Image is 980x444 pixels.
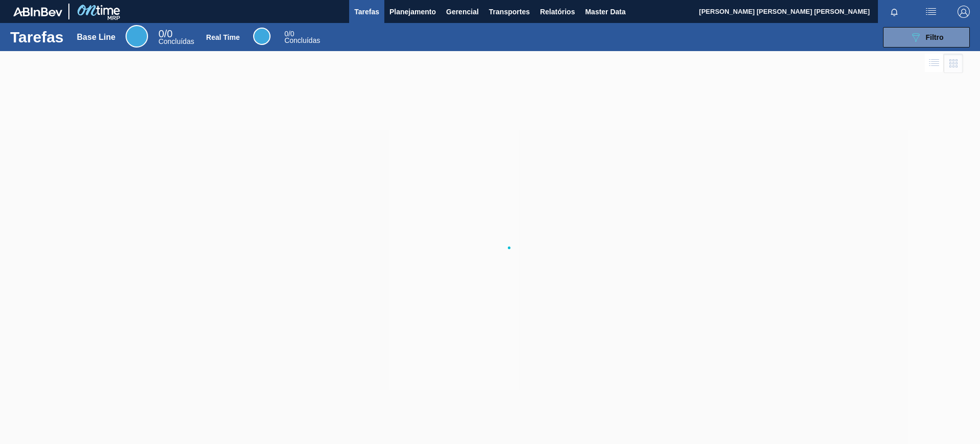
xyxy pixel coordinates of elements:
[354,6,379,18] span: Tarefas
[878,5,911,19] button: Notificações
[284,30,294,38] span: / 0
[126,25,148,48] div: Base Line
[958,6,970,18] img: Logout
[158,30,194,45] div: Base Line
[585,6,625,18] span: Master Data
[158,37,194,45] span: Concluídas
[284,31,320,44] div: Real Time
[13,7,62,16] img: TNhmsLtSVTkK8tSr43FrP2fwEKptu5GPRR3wAAAABJRU5ErkJggg==
[446,6,479,18] span: Gerencial
[158,28,173,39] span: / 0
[926,33,944,41] span: Filtro
[540,6,575,18] span: Relatórios
[389,6,436,18] span: Planejamento
[77,33,116,42] div: Base Line
[883,27,970,48] button: Filtro
[253,28,271,45] div: Real Time
[284,36,320,44] span: Concluídas
[206,33,240,41] div: Real Time
[489,6,530,18] span: Transportes
[158,28,164,39] span: 0
[10,31,64,43] h1: Tarefas
[925,6,937,18] img: userActions
[284,30,288,38] span: 0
